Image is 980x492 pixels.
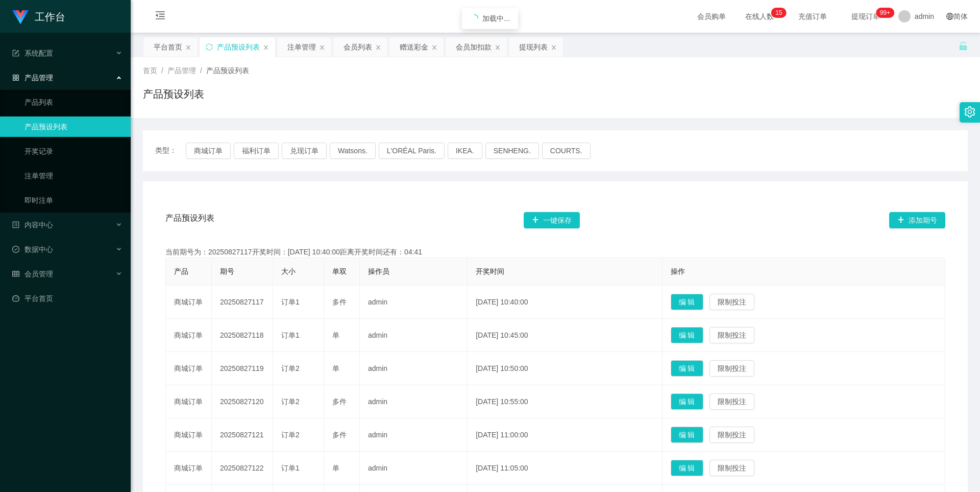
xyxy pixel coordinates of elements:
span: 多件 [332,298,347,306]
td: admin [360,319,468,352]
span: 订单1 [281,331,300,339]
td: 商城订单 [166,385,212,418]
i: 图标: form [12,50,19,57]
div: 注单管理 [287,37,316,57]
h1: 工作台 [35,1,65,33]
span: 产品管理 [167,66,196,75]
td: 商城订单 [166,286,212,319]
button: SENHENG. [485,143,539,159]
td: 20250827120 [212,385,273,418]
span: 单双 [332,267,347,275]
div: 当前期号为：20250827117开奖时间：[DATE] 10:40:00距离开奖时间还有：04:41 [165,247,945,257]
span: 操作员 [368,267,389,275]
button: 编 辑 [671,393,703,410]
div: 产品预设列表 [217,37,260,57]
div: 平台首页 [154,37,182,57]
span: 订单1 [281,464,300,472]
i: 图标: close [431,44,437,51]
span: 产品 [174,267,188,275]
div: 会员列表 [344,37,372,57]
button: 商城订单 [186,143,231,159]
span: 产品预设列表 [165,212,214,228]
button: 编 辑 [671,460,703,476]
span: 在线人数 [740,13,779,20]
span: 单 [332,331,339,339]
td: [DATE] 10:55:00 [468,385,662,418]
td: 20250827117 [212,286,273,319]
td: 20250827122 [212,452,273,485]
button: 限制投注 [709,427,754,443]
a: 图标: dashboard平台首页 [12,288,122,309]
td: 20250827121 [212,418,273,452]
span: 单 [332,464,339,472]
span: 产品管理 [12,74,53,82]
span: / [161,66,163,75]
td: 20250827119 [212,352,273,385]
button: Watsons. [330,143,376,159]
i: 图标: setting [964,106,975,118]
i: 图标: check-circle-o [12,246,19,253]
i: 图标: global [946,13,953,20]
i: 图标: close [495,44,501,51]
button: 限制投注 [709,327,754,343]
p: 1 [775,8,779,18]
button: IKEA. [448,143,482,159]
td: 商城订单 [166,319,212,352]
div: 提现列表 [519,37,548,57]
td: 20250827118 [212,319,273,352]
button: 限制投注 [709,360,754,377]
button: 限制投注 [709,460,754,476]
button: 图标: plus一键保存 [524,212,580,228]
span: 数据中心 [12,245,53,253]
i: 图标: close [551,44,557,51]
i: 图标: appstore-o [12,74,19,81]
span: 加载中... [482,14,510,22]
i: 图标: sync [206,43,213,51]
a: 工作台 [12,12,65,20]
span: 提现订单 [846,13,885,20]
i: 图标: menu-fold [143,1,178,33]
td: [DATE] 11:00:00 [468,418,662,452]
span: 操作 [671,267,685,275]
div: 会员加扣款 [456,37,492,57]
td: admin [360,385,468,418]
i: 图标: unlock [959,41,968,51]
button: 图标: plus添加期号 [889,212,945,228]
td: 商城订单 [166,418,212,452]
td: admin [360,352,468,385]
td: [DATE] 10:45:00 [468,319,662,352]
span: 类型： [155,143,186,159]
span: 订单1 [281,298,300,306]
sup: 975 [876,8,894,18]
td: [DATE] 10:50:00 [468,352,662,385]
button: COURTS. [542,143,591,159]
td: admin [360,286,468,319]
button: 编 辑 [671,327,703,343]
td: [DATE] 11:05:00 [468,452,662,485]
td: 商城订单 [166,352,212,385]
a: 产品预设列表 [24,116,122,137]
i: 图标: close [375,44,381,51]
span: 单 [332,364,339,372]
span: 充值订单 [793,13,832,20]
i: 图标: profile [12,221,19,228]
img: logo.9652507e.png [12,10,29,25]
span: 首页 [143,66,157,75]
span: 系统配置 [12,49,53,57]
button: 兑现订单 [282,143,327,159]
button: 编 辑 [671,294,703,310]
div: 赠送彩金 [400,37,428,57]
button: 限制投注 [709,294,754,310]
button: 编 辑 [671,360,703,377]
p: 5 [779,8,782,18]
span: 订单2 [281,397,300,406]
span: 产品预设列表 [206,66,249,75]
h1: 产品预设列表 [143,86,204,102]
span: 订单2 [281,364,300,372]
td: admin [360,418,468,452]
a: 注单管理 [24,166,122,186]
span: 开奖时间 [476,267,504,275]
span: 内容中心 [12,221,53,229]
span: 大小 [281,267,296,275]
span: 多件 [332,397,347,406]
